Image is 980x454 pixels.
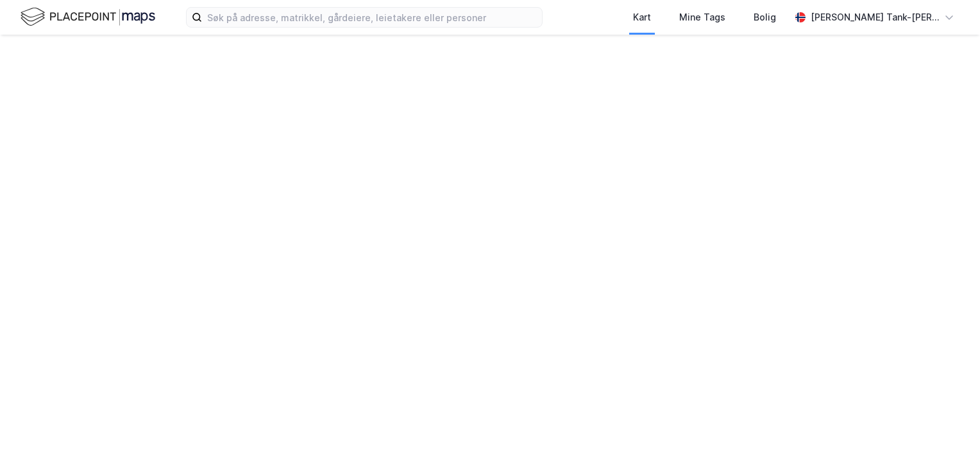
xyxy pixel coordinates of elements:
div: Bolig [754,10,776,25]
div: [PERSON_NAME] Tank-[PERSON_NAME] [811,10,939,25]
input: Søk på adresse, matrikkel, gårdeiere, leietakere eller personer [202,8,542,27]
div: Mine Tags [679,10,725,25]
div: Kart [633,10,651,25]
img: logo.f888ab2527a4732fd821a326f86c7f29.svg [21,6,155,28]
